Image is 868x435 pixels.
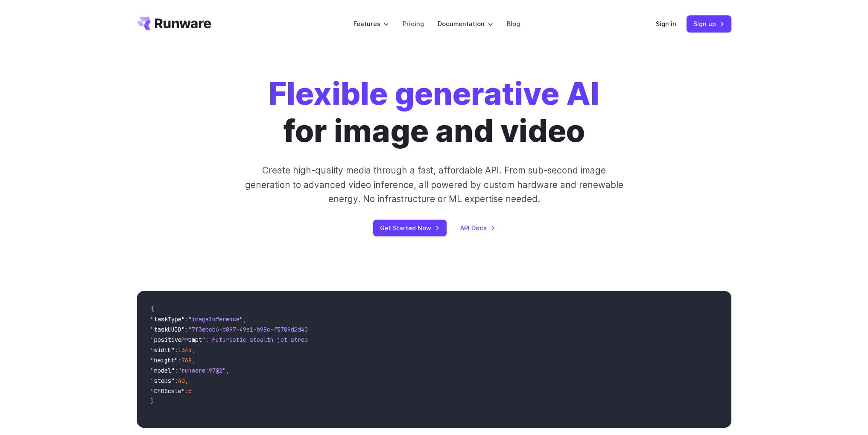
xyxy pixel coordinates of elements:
[175,346,178,354] span: :
[151,326,185,333] span: "taskUUID"
[185,315,188,323] span: :
[354,19,389,29] label: Features
[192,356,195,364] span: ,
[175,377,178,385] span: :
[178,377,185,385] span: 40
[656,19,676,29] a: Sign in
[507,19,520,29] a: Blog
[244,163,624,206] p: Create high-quality media through a fast, affordable API. From sub-second image generation to adv...
[192,346,195,354] span: ,
[151,305,154,313] span: {
[151,336,205,344] span: "positivePrompt"
[175,367,178,374] span: :
[181,356,192,364] span: 768
[151,387,185,395] span: "CFGScale"
[243,315,246,323] span: ,
[178,346,192,354] span: 1344
[185,377,188,385] span: ,
[151,315,185,323] span: "taskType"
[185,326,188,333] span: :
[209,336,520,344] span: "Futuristic stealth jet streaking through a neon-lit cityscape with glowing purple exhaust"
[188,387,192,395] span: 5
[438,19,493,29] label: Documentation
[185,387,188,395] span: :
[151,356,178,364] span: "height"
[403,19,424,29] a: Pricing
[178,356,181,364] span: :
[269,75,599,112] strong: Flexible generative AI
[373,220,447,236] a: Get Started Now
[460,223,495,233] a: API Docs
[178,367,226,374] span: "runware:97@2"
[188,326,318,333] span: "7f3ebcb6-b897-49e1-b98c-f5789d2d40d7"
[151,377,175,385] span: "steps"
[188,315,243,323] span: "imageInference"
[226,367,229,374] span: ,
[151,346,175,354] span: "width"
[269,75,599,150] h1: for image and video
[205,336,209,344] span: :
[151,397,154,405] span: }
[687,15,731,32] a: Sign up
[137,17,211,30] a: Go to /
[151,367,175,374] span: "model"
